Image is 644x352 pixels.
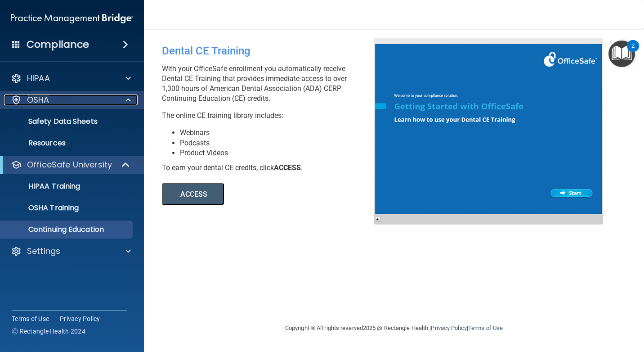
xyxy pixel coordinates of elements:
[11,9,133,27] img: PMB logo
[162,183,224,205] button: ACCESS
[631,46,635,58] div: 2
[6,182,80,191] p: HIPAA Training
[162,111,380,121] p: The online CE training library includes:
[6,203,79,212] p: OSHA Training
[162,38,380,64] div: Dental CE Training
[6,117,129,126] p: Safety Data Sheets
[180,148,380,158] li: Product Videos
[11,95,131,105] a: OSHA
[274,163,301,172] b: ACCESS
[27,38,89,51] h4: Compliance
[162,163,380,173] div: To earn your dental CE credits, click .
[12,327,85,336] span: Ⓒ Rectangle Health 2024
[608,41,635,67] button: Open Resource Center, 2 new notifications
[431,325,466,331] a: Privacy Policy
[27,246,60,257] p: Settings
[27,159,112,170] p: OfficeSafe University
[230,314,558,343] div: Copyright © All rights reserved 2025 @ Rectangle Health | |
[180,128,380,138] li: Webinars
[162,191,408,198] a: ACCESS
[468,325,503,331] a: Terms of Use
[6,225,129,234] p: Continuing Education
[27,73,50,84] p: HIPAA
[6,139,129,148] p: Resources
[12,314,49,323] a: Terms of Use
[60,314,100,323] a: Privacy Policy
[180,138,380,148] li: Podcasts
[11,73,131,84] a: HIPAA
[162,64,380,104] p: With your OfficeSafe enrollment you automatically receive Dental CE Training that provides immedi...
[11,246,131,257] a: Settings
[27,95,49,105] p: OSHA
[11,159,130,170] a: OfficeSafe University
